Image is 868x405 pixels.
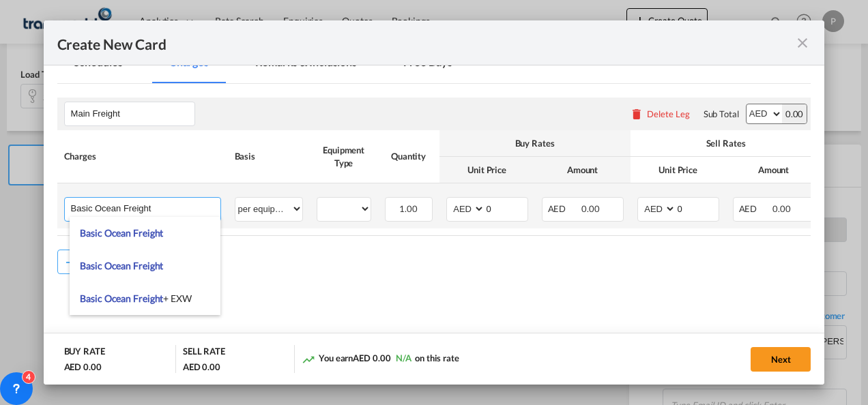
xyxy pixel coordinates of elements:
div: Sell Rates [637,137,815,149]
md-dialog: Create New CardPort ... [44,20,825,385]
div: AED 0.00 [183,361,220,373]
span: 0.00 [581,203,600,214]
span: AED [548,203,580,214]
div: You earn on this rate [302,352,459,366]
span: AED [739,203,771,214]
th: Unit Price [631,157,726,183]
div: Delete Leg [647,108,690,119]
th: Amount [535,157,631,183]
div: Buy Rates [446,137,624,149]
div: Equipment Type [317,144,371,168]
div: Create New Card [57,34,795,51]
div: Sub Total [704,108,739,120]
button: Add Leg [57,250,117,274]
span: Basic Ocean Freight [80,260,163,271]
button: Next [751,347,811,372]
md-icon: icon-plus md-link-fg s20 [63,255,77,269]
div: AED 0.00 [64,361,102,373]
div: Charges [64,150,221,162]
div: 0.00 [782,104,807,123]
span: Basic Ocean Freight + EXW [80,292,192,304]
input: Leg Name [71,104,194,124]
input: 0 [485,198,527,218]
md-input-container: Basic Ocean Freight [65,198,220,218]
input: 0 [676,198,719,218]
span: N/A [396,352,411,363]
button: Delete Leg [630,108,690,119]
span: 0.00 [772,203,791,214]
div: SELL RATE [183,345,225,361]
span: Basic Ocean Freight [80,292,163,304]
span: Basic Ocean Freight [80,227,163,239]
span: 1.00 [399,203,418,214]
md-icon: icon-close fg-AAA8AD m-0 pointer [794,35,811,51]
select: per equipment [235,198,302,220]
div: BUY RATE [64,345,105,361]
input: Charge Name [71,198,220,218]
th: Unit Price [439,157,535,183]
md-icon: icon-delete [630,107,643,121]
md-icon: icon-trending-up [302,352,315,366]
th: Amount [726,157,822,183]
span: AED 0.00 [353,352,390,363]
div: Basis [235,150,303,162]
div: Quantity [385,150,433,162]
